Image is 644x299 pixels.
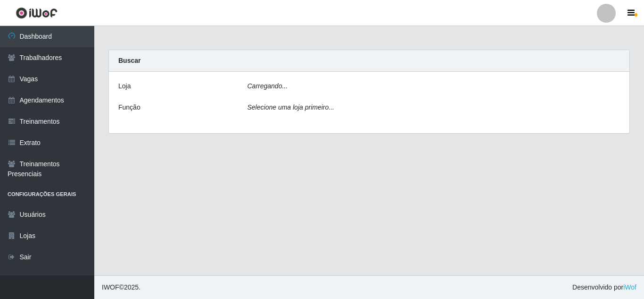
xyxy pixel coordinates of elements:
img: CoreUI Logo [16,7,58,19]
span: © 2025 . [102,282,140,292]
span: IWOF [102,283,119,291]
span: Desenvolvido por [572,282,636,292]
i: Selecione uma loja primeiro... [248,103,334,111]
label: Função [118,103,140,112]
i: Carregando... [248,82,288,90]
strong: Buscar [118,57,140,64]
a: iWof [623,283,636,291]
label: Loja [118,81,131,91]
